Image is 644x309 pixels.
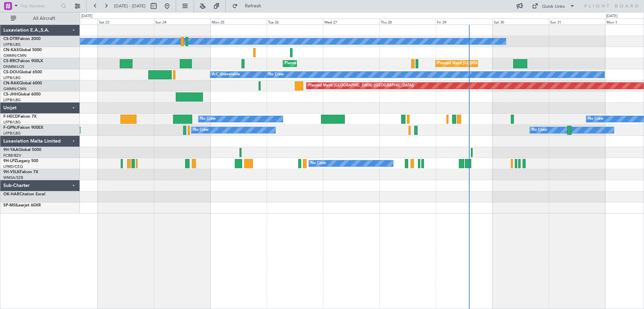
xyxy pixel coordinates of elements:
[3,48,42,52] a: CN-KASGlobal 5000
[210,18,267,25] div: Mon 25
[3,53,26,58] a: GMMN/CMN
[311,158,326,168] div: No Crew
[3,164,23,169] a: LFMD/CEQ
[3,37,18,41] span: CS-DTR
[20,1,59,11] input: Trip Number
[114,3,146,9] span: [DATE] - [DATE]
[3,59,43,63] a: CS-RRCFalcon 900LX
[3,64,24,69] a: DNMM/LOS
[492,18,549,25] div: Sat 30
[3,75,21,80] a: LFPB/LBG
[3,203,41,207] a: SP-MSILearjet 60XR
[212,70,240,80] div: A/C Unavailable
[532,125,547,135] div: No Crew
[3,148,18,152] span: 9H-YAA
[542,3,565,10] div: Quick Links
[3,120,21,125] a: LFPB/LBG
[3,126,18,130] span: F-GPNJ
[3,70,42,74] a: CS-DOUGlobal 6500
[436,18,492,25] div: Fri 29
[3,203,16,207] span: SP-MSI
[3,37,41,41] a: CS-DTRFalcon 2000
[3,192,45,196] a: OK-HARCitation Excel
[7,13,73,24] button: All Aircraft
[267,18,323,25] div: Tue 26
[3,192,19,196] span: OK-HAR
[588,114,603,124] div: No Crew
[3,159,17,163] span: 9H-LPZ
[3,159,38,163] a: 9H-LPZLegacy 500
[193,125,209,135] div: No Crew
[3,170,20,174] span: 9H-VSLK
[3,48,19,52] span: CN-KAS
[3,81,19,85] span: CN-RAK
[3,92,41,96] a: CS-JHHGlobal 6000
[98,18,154,25] div: Sat 23
[308,81,414,91] div: Planned Maint [GEOGRAPHIC_DATA] ([GEOGRAPHIC_DATA])
[3,42,21,47] a: LFPB/LBG
[3,131,21,136] a: LFPB/LBG
[268,70,284,80] div: No Crew
[3,98,21,103] a: LFPB/LBG
[323,18,379,25] div: Wed 27
[239,4,267,8] span: Refresh
[437,59,543,69] div: Planned Maint [GEOGRAPHIC_DATA] ([GEOGRAPHIC_DATA])
[549,18,605,25] div: Sun 31
[3,170,38,174] a: 9H-VSLKFalcon 7X
[606,13,618,19] div: [DATE]
[154,18,210,25] div: Sun 24
[3,148,41,152] a: 9H-YAAGlobal 5000
[3,86,26,91] a: GMMN/CMN
[229,1,269,11] button: Refresh
[3,175,23,180] a: WMSA/SZB
[17,16,71,21] span: All Aircraft
[3,92,18,96] span: CS-JHH
[3,126,43,130] a: F-GPNJFalcon 900EX
[81,13,93,19] div: [DATE]
[200,114,216,124] div: No Crew
[3,115,37,119] a: F-HECDFalcon 7X
[3,59,18,63] span: CS-RRC
[379,18,436,25] div: Thu 28
[285,59,390,69] div: Planned Maint [GEOGRAPHIC_DATA] ([GEOGRAPHIC_DATA])
[3,115,18,119] span: F-HECD
[3,81,42,85] a: CN-RAKGlobal 6000
[3,153,21,158] a: FCBB/BZV
[529,1,578,11] button: Quick Links
[3,70,19,74] span: CS-DOU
